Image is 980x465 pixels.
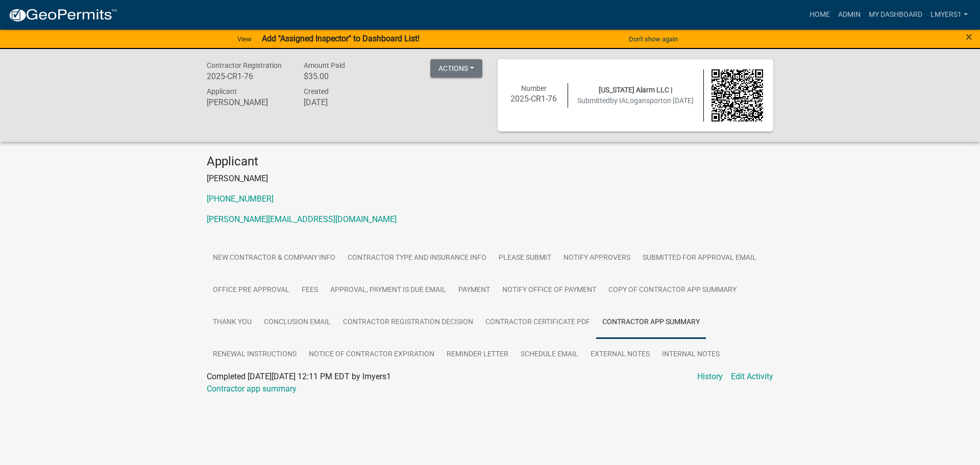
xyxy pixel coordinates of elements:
span: Number [521,84,547,92]
span: × [966,30,972,44]
span: Completed [DATE][DATE] 12:11 PM EDT by lmyers1 [207,372,391,381]
a: Admin [834,5,865,25]
a: Notice of Contractor Expiration [303,338,440,371]
a: Fees [296,274,324,307]
button: Don't show again [625,31,682,47]
a: lmyers1 [926,5,972,25]
span: Applicant [207,87,237,95]
a: Contractor app summary [207,384,297,394]
a: Office Pre Approval [207,274,296,307]
button: Close [966,31,972,43]
a: Payment [452,274,496,307]
a: Approval, Payment is due email [324,274,452,307]
span: Amount Paid [304,61,345,69]
a: External Notes [584,338,656,371]
a: Renewal instructions [207,338,303,371]
span: Contractor Registration [207,61,282,69]
a: Reminder letter [440,338,514,371]
a: Copy of Contractor app summary [602,274,743,307]
a: History [697,371,723,383]
a: Notify Office of payment [496,274,602,307]
p: [PERSON_NAME] [207,173,773,185]
strong: Add "Assigned Inspector" to Dashboard List! [262,34,420,43]
a: Schedule Email [514,338,584,371]
a: [PERSON_NAME][EMAIL_ADDRESS][DOMAIN_NAME] [207,214,397,224]
span: Submitted on [DATE] [577,96,694,105]
img: QR code [712,69,764,121]
a: Please Submit [493,242,557,275]
h6: [DATE] [304,97,385,107]
h4: Applicant [207,154,773,169]
a: SUBMITTED FOR APPROVAL EMAIL [636,242,763,275]
span: [US_STATE] Alarm LLC | [599,86,672,94]
a: Contractor Registration Decision [337,306,479,339]
button: Actions [430,59,482,78]
a: [PHONE_NUMBER] [207,194,274,204]
a: Home [805,5,834,25]
a: Internal Notes [656,338,726,371]
a: Contractor Certificate PDF [479,306,596,339]
a: Edit Activity [731,371,773,383]
span: by IALogansport [610,96,663,105]
a: Contractor app summary [596,306,706,339]
a: My Dashboard [865,5,926,25]
h6: [PERSON_NAME] [207,97,288,107]
h6: $35.00 [304,71,385,81]
a: Contractor Type and Insurance Info [341,242,493,275]
h6: 2025-CR1-76 [207,71,288,81]
span: Created [304,87,329,95]
a: Notify Approvers [557,242,636,275]
a: Thank you [207,306,258,339]
a: New Contractor & Company Info [207,242,341,275]
a: View [233,31,256,47]
h6: 2025-CR1-76 [508,94,560,104]
a: Conclusion Email [258,306,337,339]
